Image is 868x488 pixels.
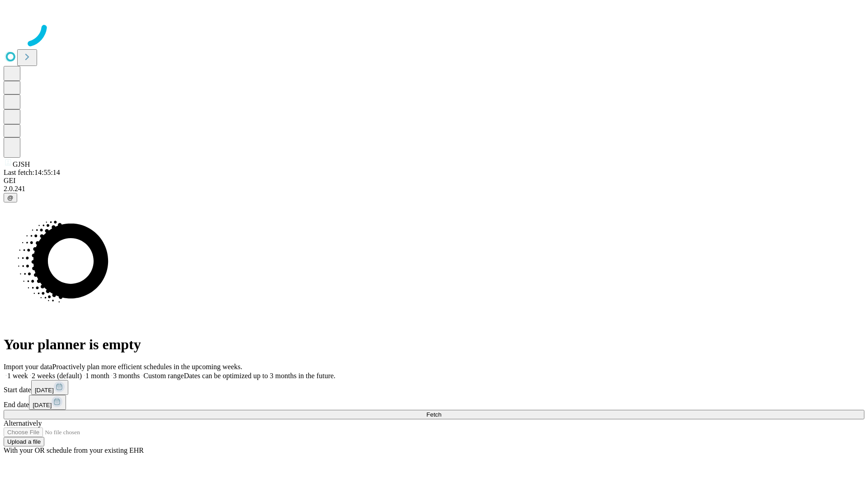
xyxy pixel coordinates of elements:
[4,169,60,176] span: Last fetch: 14:55:14
[85,372,109,380] span: 1 month
[7,372,28,380] span: 1 week
[4,419,42,427] span: Alternatively
[4,437,44,446] button: Upload a file
[7,194,14,201] span: @
[4,410,864,419] button: Fetch
[4,363,52,371] span: Import your data
[33,402,52,408] span: [DATE]
[184,372,335,380] span: Dates can be optimized up to 3 months in the future.
[113,372,140,380] span: 3 months
[426,411,441,418] span: Fetch
[143,372,184,380] span: Custom range
[4,185,864,193] div: 2.0.241
[4,193,17,202] button: @
[4,380,864,395] div: Start date
[31,380,68,395] button: [DATE]
[4,177,864,185] div: GEI
[4,395,864,410] div: End date
[29,395,66,410] button: [DATE]
[13,160,30,168] span: GJSH
[4,336,864,353] h1: Your planner is empty
[35,387,54,394] span: [DATE]
[32,372,82,380] span: 2 weeks (default)
[4,446,144,454] span: With your OR schedule from your existing EHR
[52,363,242,371] span: Proactively plan more efficient schedules in the upcoming weeks.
